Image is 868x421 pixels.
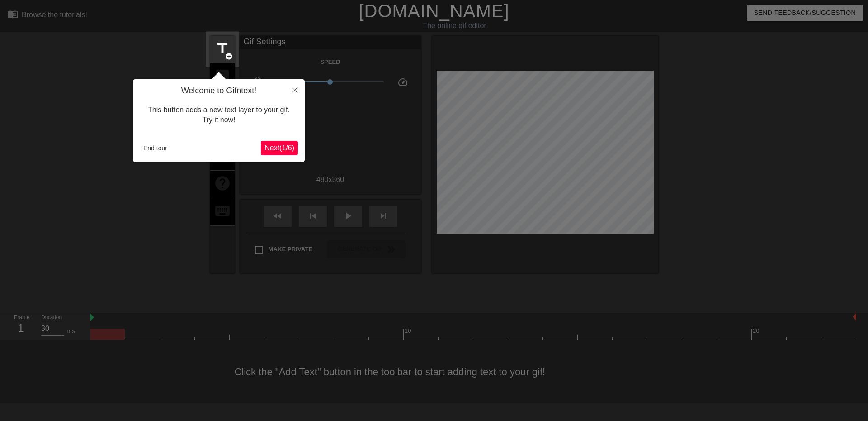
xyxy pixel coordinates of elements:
[264,144,294,152] span: Next ( 1 / 6 )
[140,96,298,134] div: This button adds a new text layer to your gif. Try it now!
[261,141,298,155] button: Next
[285,79,305,100] button: Close
[140,86,298,96] h4: Welcome to Gifntext!
[140,141,171,155] button: End tour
